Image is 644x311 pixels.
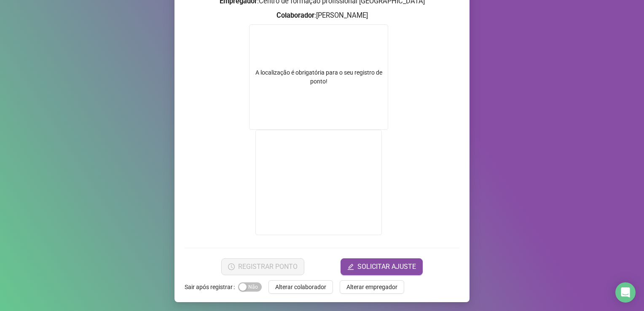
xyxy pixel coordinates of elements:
span: SOLICITAR AJUSTE [357,262,416,272]
span: Alterar colaborador [275,282,326,292]
button: REGISTRAR PONTO [221,258,304,275]
span: Alterar empregador [346,282,397,292]
h3: : [PERSON_NAME] [185,10,459,21]
div: A localização é obrigatória para o seu registro de ponto! [250,68,388,86]
button: Alterar empregador [340,280,404,294]
label: Sair após registrar [185,280,238,294]
button: editSOLICITAR AJUSTE [341,258,423,275]
button: Alterar colaborador [268,280,333,294]
strong: Colaborador [276,11,314,19]
span: edit [347,263,354,270]
div: Open Intercom Messenger [615,282,636,303]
